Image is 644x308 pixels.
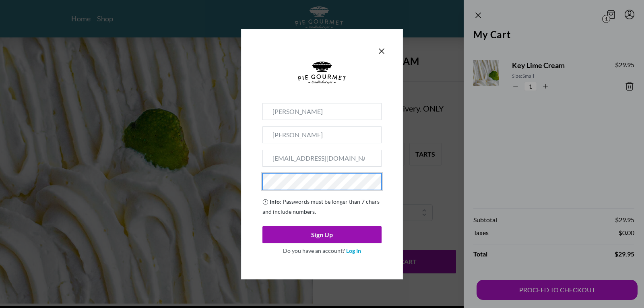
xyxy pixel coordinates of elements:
[270,198,280,205] strong: Info
[283,247,345,254] span: Do you have an account?
[262,226,382,243] button: Sign Up
[262,126,382,143] input: Last Name
[377,46,386,56] button: Close panel
[262,150,382,167] input: Email
[346,247,361,254] a: Log In
[262,198,380,215] span: : Passwords must be longer than 7 chars and include numbers.
[262,103,382,120] input: First Name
